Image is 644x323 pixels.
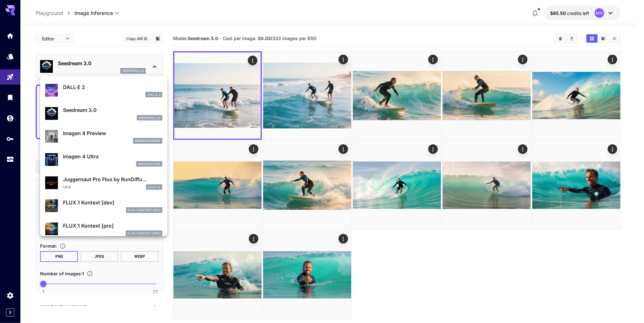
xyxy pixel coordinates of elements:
div: Imagen 4 Ultraimagen4ultra [45,150,162,169]
div: Imagen 4 Previewimagen4preview [45,127,162,146]
p: FlUX.1 Kontext [pro] [128,231,160,236]
p: Imagen 4 Preview [63,129,162,137]
p: DALL·E 2 [63,83,162,91]
div: Domain Overview [24,38,57,42]
img: website_grey.svg [10,17,15,22]
div: Juggernaut Pro Flux by RunDiffu...1.0.0FLUX.1 D [45,173,162,192]
div: Keywords by Traffic [70,38,107,42]
div: FLUX.1 Kontext [dev]FlUX.1 Kontext [dev] [45,196,162,216]
p: Juggernaut Pro Flux by RunDiffu... [63,175,162,183]
img: logo_orange.svg [10,10,15,15]
p: Imagen 4 Ultra [63,153,162,160]
p: FLUX.1 Kontext [pro] [63,222,162,230]
div: Domain: [URL] [17,17,45,22]
div: DALL·E 2dall_e_2 [45,81,162,100]
p: imagen4ultra [138,162,160,166]
p: Seedream 3.0 [63,106,162,114]
div: FLUX.1 Kontext [pro]FlUX.1 Kontext [pro] [45,219,162,239]
p: imagen4preview [135,139,160,143]
div: v 4.0.24 [18,10,31,15]
p: dall_e_2 [147,93,160,97]
div: Seedream 3.0seedream_3_0 [45,104,162,123]
p: FlUX.1 Kontext [dev] [128,208,160,212]
img: tab_keywords_by_traffic_grey.svg [63,37,68,42]
img: tab_domain_overview_orange.svg [17,37,22,42]
p: seedream_3_0 [139,116,160,120]
p: FLUX.1 Kontext [dev] [63,199,162,206]
p: 1.0.0 [63,185,71,189]
p: FLUX.1 D [148,185,160,189]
